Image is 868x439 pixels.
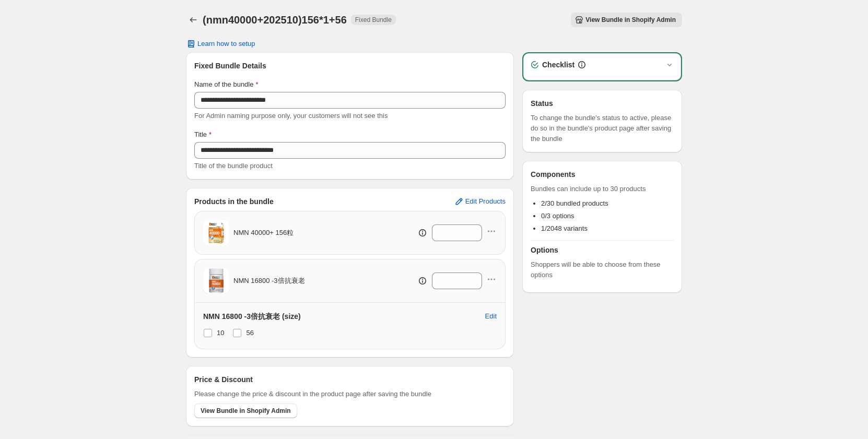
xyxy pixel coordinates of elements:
[541,224,588,232] span: 1/2048 variants
[203,268,229,294] img: NMN 16800 -3倍抗衰老
[194,112,388,120] span: For Admin naming purpose only, your customers will not see this
[479,308,503,325] button: Edit
[531,259,674,280] span: Shoppers will be able to choose from these options
[485,312,497,321] span: Edit
[194,374,253,385] h3: Price & Discount
[194,404,297,418] button: View Bundle in Shopify Admin
[542,60,574,70] h3: Checklist
[531,245,674,255] h3: Options
[571,13,682,27] button: View Bundle in Shopify Admin
[246,329,253,337] span: 56
[233,228,294,238] span: NMN 40000+ 156粒
[355,16,392,24] span: Fixed Bundle
[203,311,301,322] h3: NMN 16800 -3倍抗衰老 (size)
[180,37,262,51] button: Learn how to setup
[217,329,224,337] span: 10
[194,79,259,90] label: Name of the bundle
[186,13,201,27] button: Back
[541,212,574,220] span: 0/3 options
[531,184,674,194] span: Bundles can include up to 30 products
[531,169,576,180] h3: Components
[203,14,347,26] h1: (nmn40000+202510)156*1+56
[585,16,676,24] span: View Bundle in Shopify Admin
[233,276,305,286] span: NMN 16800 -3倍抗衰老
[194,61,506,71] h3: Fixed Bundle Details
[194,196,274,207] h3: Products in the bundle
[194,162,273,170] span: Title of the bundle product
[448,193,512,210] button: Edit Products
[194,129,212,140] label: Title
[465,197,506,206] span: Edit Products
[197,40,255,48] span: Learn how to setup
[194,389,431,399] span: Please change the price & discount in the product page after saving the bundle
[531,98,674,109] h3: Status
[203,220,229,246] img: NMN 40000+ 156粒
[531,113,674,144] span: To change the bundle's status to active, please do so in the bundle's product page after saving t...
[201,407,291,415] span: View Bundle in Shopify Admin
[541,199,608,207] span: 2/30 bundled products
